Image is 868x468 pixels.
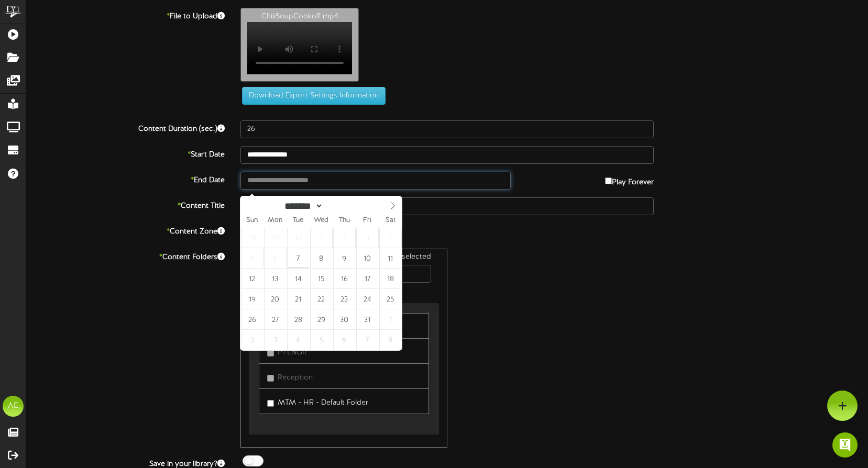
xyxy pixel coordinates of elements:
span: September 28, 2025 [241,228,263,248]
span: October 5, 2025 [241,248,263,269]
span: November 7, 2025 [356,330,379,350]
span: October 29, 2025 [310,309,333,330]
input: Play Forever [605,177,612,184]
label: Content Title [18,197,233,211]
span: October 19, 2025 [241,289,263,309]
span: October 24, 2025 [356,289,379,309]
span: September 30, 2025 [287,228,310,248]
label: Play Forever [605,172,654,188]
span: October 17, 2025 [356,269,379,289]
span: October 16, 2025 [333,269,356,289]
span: Thu [333,217,356,224]
span: October 11, 2025 [379,248,402,269]
span: October 2, 2025 [333,228,356,248]
span: October 25, 2025 [379,289,402,309]
label: End Date [18,172,233,186]
span: November 3, 2025 [264,330,287,350]
label: MTM - HR - Default Folder [267,394,368,408]
button: Download Export Settings Information [242,87,386,105]
span: October 9, 2025 [333,248,356,269]
span: Wed [310,217,333,224]
video: Your browser does not support HTML5 video. [247,22,352,74]
span: November 5, 2025 [310,330,333,350]
span: October 18, 2025 [379,269,402,289]
span: October 22, 2025 [310,289,333,309]
span: October 12, 2025 [241,269,263,289]
span: Sat [379,217,402,224]
span: October 6, 2025 [264,248,287,269]
div: Open Intercom Messenger [832,432,858,458]
span: P1 ENGR [278,349,307,356]
span: Reception [278,374,313,382]
input: Year [323,200,361,211]
span: October 3, 2025 [356,228,379,248]
span: October 27, 2025 [264,309,287,330]
span: October 7, 2025 [287,248,310,269]
span: October 8, 2025 [310,248,333,269]
input: Title of this Content [240,197,654,215]
label: File to Upload [18,8,233,22]
span: November 1, 2025 [379,309,402,330]
span: Fri [356,217,379,224]
span: Mon [263,217,287,224]
span: October 15, 2025 [310,269,333,289]
span: October 30, 2025 [333,309,356,330]
span: October 4, 2025 [379,228,402,248]
span: October 1, 2025 [310,228,333,248]
span: October 14, 2025 [287,269,310,289]
span: October 23, 2025 [333,289,356,309]
span: November 4, 2025 [287,330,310,350]
span: October 21, 2025 [287,289,310,309]
span: September 29, 2025 [264,228,287,248]
label: Content Zone [18,223,233,237]
div: AE [3,396,24,417]
a: Download Export Settings Information [237,92,386,99]
span: October 31, 2025 [356,309,379,330]
label: Content Folders [18,249,233,263]
input: MTM - HR - Default Folder [267,400,274,407]
span: October 26, 2025 [241,309,263,330]
span: November 8, 2025 [379,330,402,350]
input: P1 ENGR [267,350,274,356]
span: October 28, 2025 [287,309,310,330]
label: Start Date [18,146,233,160]
span: Sun [240,217,263,224]
span: November 6, 2025 [333,330,356,350]
label: Content Duration (sec.) [18,120,233,135]
span: November 2, 2025 [241,330,263,350]
span: October 13, 2025 [264,269,287,289]
span: Tue [287,217,310,224]
input: Reception [267,375,274,382]
span: October 20, 2025 [264,289,287,309]
span: October 10, 2025 [356,248,379,269]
